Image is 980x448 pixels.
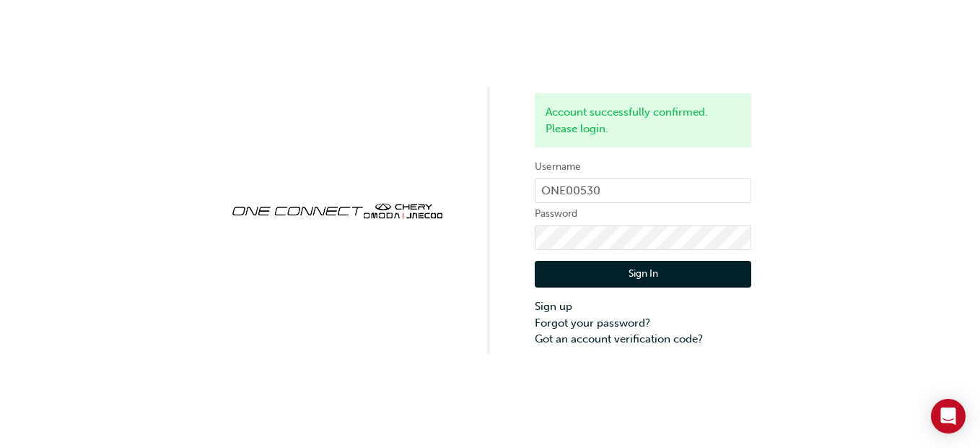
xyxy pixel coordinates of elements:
div: Account successfully confirmed. Please login. [535,93,751,147]
a: Sign up [535,298,751,315]
button: Sign In [535,261,751,288]
label: Username [535,158,751,176]
label: Password [535,205,751,223]
a: Got an account verification code? [535,331,751,348]
a: Forgot your password? [535,315,751,332]
input: Username [535,178,751,203]
img: oneconnect [229,191,445,228]
div: Open Intercom Messenger [931,399,966,434]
